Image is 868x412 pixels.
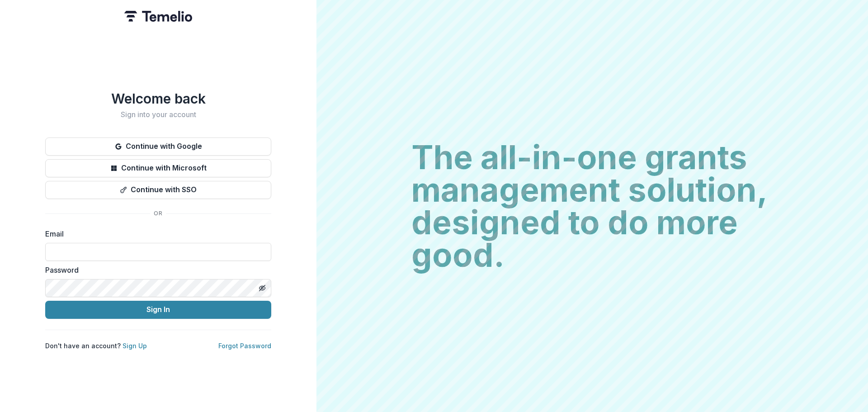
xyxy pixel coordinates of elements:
a: Sign Up [123,342,147,350]
p: Don't have an account? [45,341,147,350]
button: Toggle password visibility [255,281,269,295]
img: Temelio [124,11,192,22]
h2: Sign into your account [45,110,271,119]
button: Continue with Google [45,137,271,156]
label: Password [45,265,266,275]
button: Continue with Microsoft [45,159,271,177]
button: Continue with SSO [45,181,271,199]
button: Sign In [45,301,271,319]
label: Email [45,228,266,239]
h1: Welcome back [45,90,271,107]
a: Forgot Password [218,342,271,350]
